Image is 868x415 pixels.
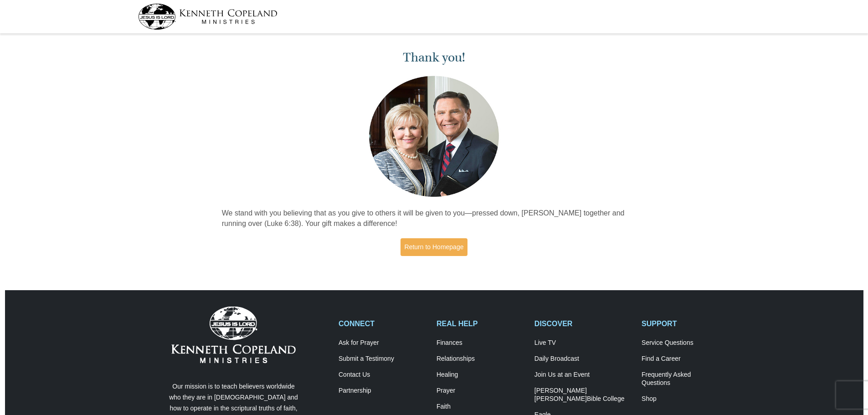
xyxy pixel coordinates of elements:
h2: CONNECT [339,319,427,328]
img: Kenneth Copeland Ministries [171,307,296,363]
a: Submit a Testimony [339,355,427,363]
h2: DISCOVER [534,319,632,328]
a: Join Us at an Event [534,371,632,379]
a: Service Questions [642,339,730,347]
a: Contact Us [339,371,427,379]
a: Relationships [437,355,525,363]
img: Kenneth and Gloria [367,74,501,199]
span: Bible College [587,395,625,402]
h2: SUPPORT [642,319,730,328]
a: [PERSON_NAME] [PERSON_NAME]Bible College [534,387,632,403]
a: Shop [642,395,730,403]
a: Frequently AskedQuestions [642,371,730,387]
a: Partnership [339,387,427,395]
h2: REAL HELP [437,319,525,328]
a: Daily Broadcast [534,355,632,363]
a: Find a Career [642,355,730,363]
h1: Thank you! [222,50,647,65]
a: Healing [437,371,525,379]
a: Live TV [534,339,632,347]
a: Ask for Prayer [339,339,427,347]
a: Finances [437,339,525,347]
a: Faith [437,403,525,411]
a: Prayer [437,387,525,395]
a: Return to Homepage [401,238,468,256]
img: kcm-header-logo.svg [138,4,277,30]
p: We stand with you believing that as you give to others it will be given to you—pressed down, [PER... [222,208,647,229]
